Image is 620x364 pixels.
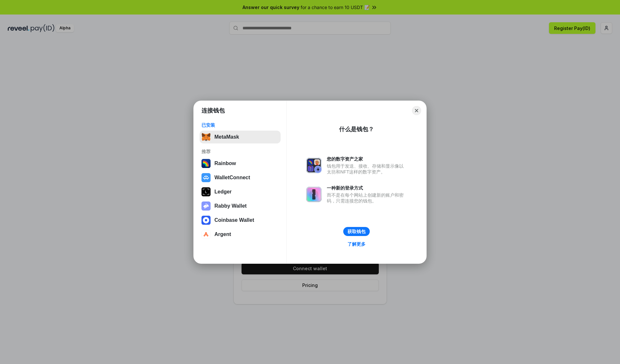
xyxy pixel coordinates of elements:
[201,159,211,168] img: svg+xml,%3Csvg%20width%3D%22120%22%20height%3D%22120%22%20viewBox%3D%220%200%20120%20120%22%20fil...
[339,125,374,133] div: 什么是钱包？
[200,200,281,212] button: Rabby Wallet
[201,149,279,154] div: 推荐
[214,217,254,223] div: Coinbase Wallet
[201,230,211,239] img: svg+xml,%3Csvg%20width%3D%2228%22%20height%3D%2228%22%20viewBox%3D%220%200%2028%2028%22%20fill%3D...
[200,228,281,241] button: Argent
[306,187,322,202] img: svg+xml,%3Csvg%20xmlns%3D%22http%3A%2F%2Fwww.w3.org%2F2000%2Fsvg%22%20fill%3D%22none%22%20viewBox...
[201,173,211,182] img: svg+xml,%3Csvg%20width%3D%2228%22%20height%3D%2228%22%20viewBox%3D%220%200%2028%2028%22%20fill%3D...
[214,231,231,237] div: Argent
[327,192,407,204] div: 而不是在每个网站上创建新的账户和密码，只需连接您的钱包。
[214,189,232,195] div: Ledger
[200,131,281,143] button: MetaMask
[412,106,421,115] button: Close
[214,203,247,209] div: Rabby Wallet
[327,156,407,162] div: 您的数字资产之家
[327,163,407,175] div: 钱包用于发送、接收、存储和显示像以太坊和NFT这样的数字资产。
[201,133,211,142] img: svg+xml,%3Csvg%20fill%3D%22none%22%20height%3D%2233%22%20viewBox%3D%220%200%2035%2033%22%20width%...
[201,187,211,196] img: svg+xml,%3Csvg%20xmlns%3D%22http%3A%2F%2Fwww.w3.org%2F2000%2Fsvg%22%20width%3D%2228%22%20height%3...
[200,185,281,198] button: Ledger
[214,161,236,166] div: Rainbow
[214,175,250,181] div: WalletConnect
[201,216,211,225] img: svg+xml,%3Csvg%20width%3D%2228%22%20height%3D%2228%22%20viewBox%3D%220%200%2028%2028%22%20fill%3D...
[344,240,369,248] a: 了解更多
[343,227,370,236] button: 获取钱包
[200,157,281,170] button: Rainbow
[347,241,366,247] div: 了解更多
[306,158,322,173] img: svg+xml,%3Csvg%20xmlns%3D%22http%3A%2F%2Fwww.w3.org%2F2000%2Fsvg%22%20fill%3D%22none%22%20viewBox...
[201,107,225,114] h1: 连接钱包
[214,134,239,140] div: MetaMask
[201,122,279,128] div: 已安装
[347,229,366,234] div: 获取钱包
[200,171,281,184] button: WalletConnect
[201,202,211,211] img: svg+xml,%3Csvg%20xmlns%3D%22http%3A%2F%2Fwww.w3.org%2F2000%2Fsvg%22%20fill%3D%22none%22%20viewBox...
[200,214,281,227] button: Coinbase Wallet
[327,185,407,191] div: 一种新的登录方式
